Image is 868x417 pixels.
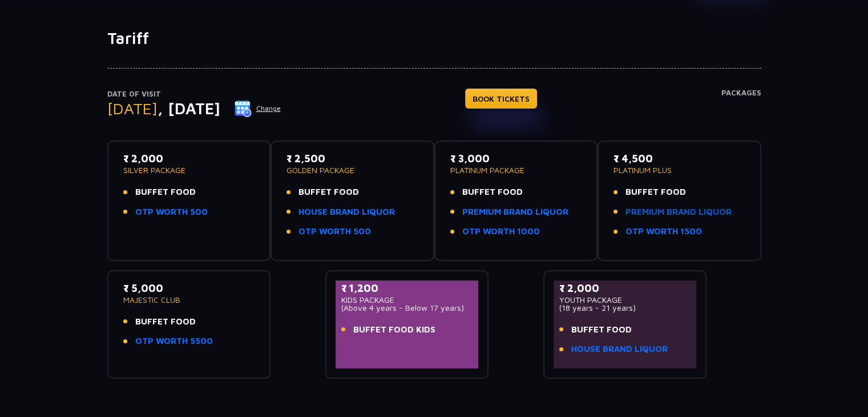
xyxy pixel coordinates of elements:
[341,296,473,304] p: KIDS PACKAGE
[123,151,255,166] p: ₹ 2,000
[298,225,371,238] a: OTP WORTH 500
[625,186,686,199] span: BUFFET FOOD
[135,186,196,199] span: BUFFET FOOD
[135,335,213,348] a: OTP WORTH 5500
[341,280,473,296] p: ₹ 1,200
[123,166,255,174] p: SILVER PACKAGE
[135,315,196,328] span: BUFFET FOOD
[450,151,582,166] p: ₹ 3,000
[123,296,255,304] p: MAJESTIC CLUB
[559,304,691,312] p: (18 years - 21 years)
[298,186,359,199] span: BUFFET FOOD
[559,296,691,304] p: YOUTH PACKAGE
[298,206,395,219] a: HOUSE BRAND LIQUOR
[341,304,473,312] p: (Above 4 years - Below 17 years)
[107,89,281,100] p: Date of Visit
[107,29,761,48] h1: Tariff
[353,323,435,336] span: BUFFET FOOD KIDS
[135,206,208,219] a: OTP WORTH 500
[462,225,540,238] a: OTP WORTH 1000
[625,206,732,219] a: PREMIUM BRAND LIQUOR
[571,343,668,356] a: HOUSE BRAND LIQUOR
[462,206,568,219] a: PREMIUM BRAND LIQUOR
[107,99,158,118] span: [DATE]
[286,166,418,174] p: GOLDEN PACKAGE
[559,280,691,296] p: ₹ 2,000
[721,89,761,130] h4: Packages
[613,166,745,174] p: PLATINUM PLUS
[462,186,523,199] span: BUFFET FOOD
[123,280,255,296] p: ₹ 5,000
[571,323,632,336] span: BUFFET FOOD
[234,99,281,118] button: Change
[613,151,745,166] p: ₹ 4,500
[158,99,220,118] span: , [DATE]
[450,166,582,174] p: PLATINUM PACKAGE
[625,225,702,238] a: OTP WORTH 1500
[286,151,418,166] p: ₹ 2,500
[465,89,537,109] a: BOOK TICKETS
